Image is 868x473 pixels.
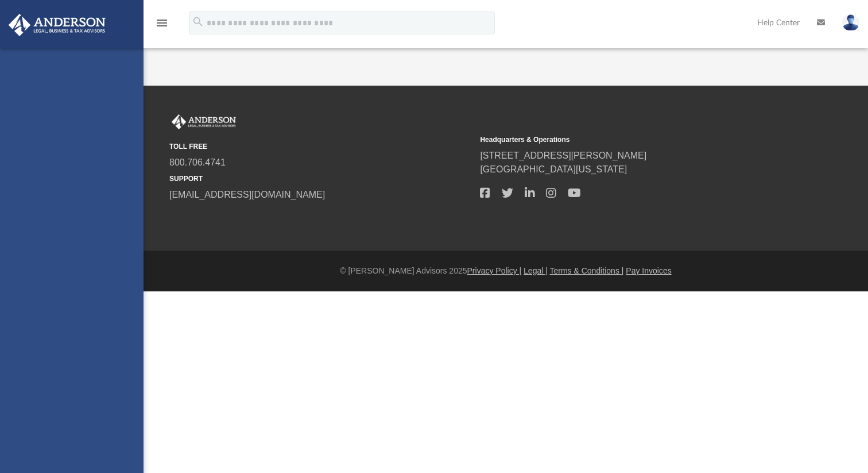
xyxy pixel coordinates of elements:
a: menu [155,22,169,30]
a: [STREET_ADDRESS][PERSON_NAME] [480,151,646,160]
i: search [192,16,204,28]
a: Terms & Conditions | [550,266,624,275]
small: TOLL FREE [169,141,472,152]
i: menu [155,16,169,30]
a: Legal | [524,266,548,275]
small: SUPPORT [169,174,472,184]
a: Pay Invoices [626,266,671,275]
a: [GEOGRAPHIC_DATA][US_STATE] [480,164,627,174]
a: 800.706.4741 [169,157,226,167]
img: Anderson Advisors Platinum Portal [5,14,109,36]
img: User Pic [842,14,859,31]
a: Privacy Policy | [467,266,522,275]
div: © [PERSON_NAME] Advisors 2025 [144,265,868,277]
small: Headquarters & Operations [480,134,782,145]
img: Anderson Advisors Platinum Portal [169,114,238,129]
a: [EMAIL_ADDRESS][DOMAIN_NAME] [169,190,325,199]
